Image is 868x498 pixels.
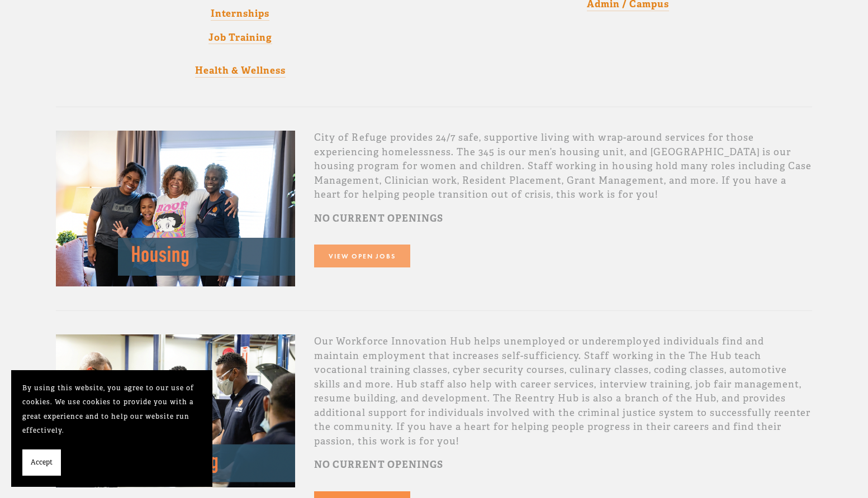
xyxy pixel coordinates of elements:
[195,64,286,76] strong: Health & Wellness
[314,458,443,471] strong: NO CURRENT OPENINGS
[11,370,212,487] section: Cookie banner
[314,212,443,224] strong: NO CURRENT OPENINGS
[22,381,201,438] p: By using this website, you agree to our use of cookies. We use cookies to provide you with a grea...
[22,449,61,476] button: Accept
[314,131,812,202] p: City of Refuge provides 24/7 safe, supportive living with wrap-around services for those experien...
[208,32,272,45] a: Job Training
[211,8,269,21] a: Internships
[195,65,286,78] a: Health & Wellness
[31,456,53,470] span: Accept
[314,334,812,448] p: Our Workforce Innovation Hub helps unemployed or underemployed individuals find and maintain empl...
[208,31,272,44] strong: Job Training
[211,7,269,20] strong: Internships
[314,245,410,267] a: View Open Jobs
